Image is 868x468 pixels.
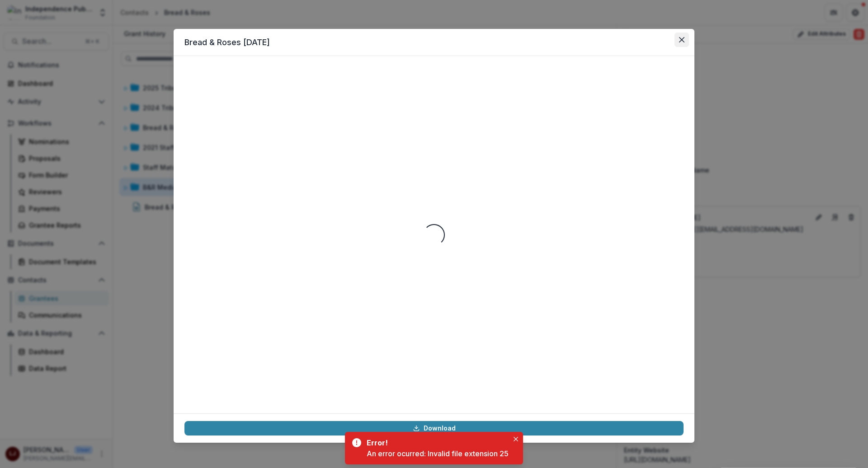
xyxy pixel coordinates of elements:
[367,448,509,459] div: An error ocurred: Invalid file extension 25
[510,434,521,445] button: Close
[675,33,689,47] button: Close
[184,421,684,435] a: Download
[367,437,505,448] div: Error!
[174,29,694,56] header: Bread & Roses [DATE]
